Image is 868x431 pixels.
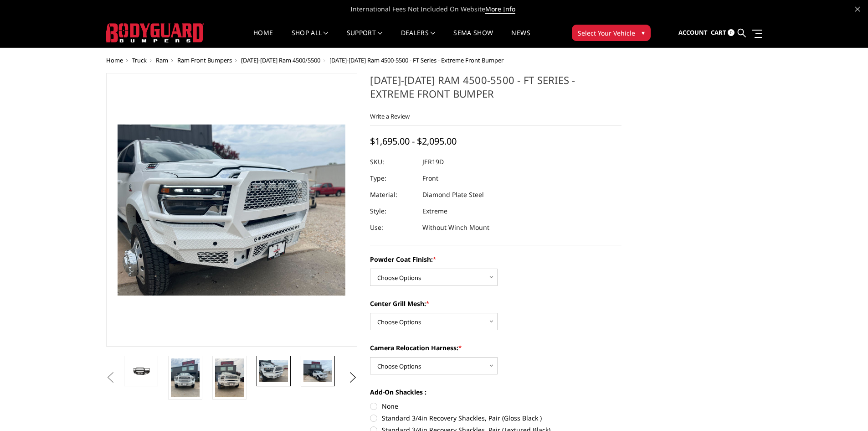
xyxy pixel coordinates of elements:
dt: Use: [370,219,416,236]
img: 2019-2026 Ram 4500-5500 - FT Series - Extreme Front Bumper [303,360,332,382]
dt: SKU: [370,154,416,170]
a: Write a Review [370,112,410,120]
dd: JER19D [422,154,444,170]
label: Powder Coat Finish: [370,254,621,264]
img: 2019-2026 Ram 4500-5500 - FT Series - Extreme Front Bumper [259,360,288,382]
dt: Material: [370,187,416,203]
img: 2019-2026 Ram 4500-5500 - FT Series - Extreme Front Bumper [215,358,244,397]
span: Cart [711,28,726,36]
button: Previous [104,371,118,384]
a: [DATE]-[DATE] Ram 4500/5500 [241,56,320,64]
img: BODYGUARD BUMPERS [106,23,204,42]
dd: Diamond Plate Steel [422,187,484,203]
a: shop all [292,30,329,47]
label: Center Grill Mesh: [370,299,621,308]
dt: Type: [370,170,416,187]
iframe: Chat Widget [822,387,868,431]
dd: Front [422,170,438,187]
label: None [370,401,621,411]
span: Select Your Vehicle [578,28,635,38]
a: Dealers [401,30,436,47]
a: Ram [156,56,168,64]
a: Home [253,30,273,47]
a: Support [347,30,383,47]
a: Cart 0 [711,21,734,45]
label: Standard 3/4in Recovery Shackles, Pair (Gloss Black ) [370,413,621,423]
h1: [DATE]-[DATE] Ram 4500-5500 - FT Series - Extreme Front Bumper [370,73,621,107]
dd: Without Winch Mount [422,219,489,236]
a: Truck [132,56,147,64]
a: Ram Front Bumpers [177,56,232,64]
a: 2019-2026 Ram 4500-5500 - FT Series - Extreme Front Bumper [106,73,358,347]
a: Home [106,56,123,64]
span: $1,695.00 - $2,095.00 [370,135,457,147]
label: Camera Relocation Harness: [370,343,621,353]
span: ▾ [642,28,645,37]
img: 2019-2026 Ram 4500-5500 - FT Series - Extreme Front Bumper [127,364,155,378]
span: [DATE]-[DATE] Ram 4500-5500 - FT Series - Extreme Front Bumper [329,56,503,64]
a: Account [678,21,708,45]
span: Account [678,28,708,36]
dd: Extreme [422,203,447,219]
dt: Style: [370,203,416,219]
button: Next [346,371,360,384]
button: Select Your Vehicle [572,25,651,41]
img: 2019-2026 Ram 4500-5500 - FT Series - Extreme Front Bumper [171,358,200,397]
a: SEMA Show [453,30,493,47]
label: Add-On Shackles : [370,387,621,397]
span: 0 [728,29,734,36]
a: News [511,30,530,47]
a: More Info [485,5,515,14]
